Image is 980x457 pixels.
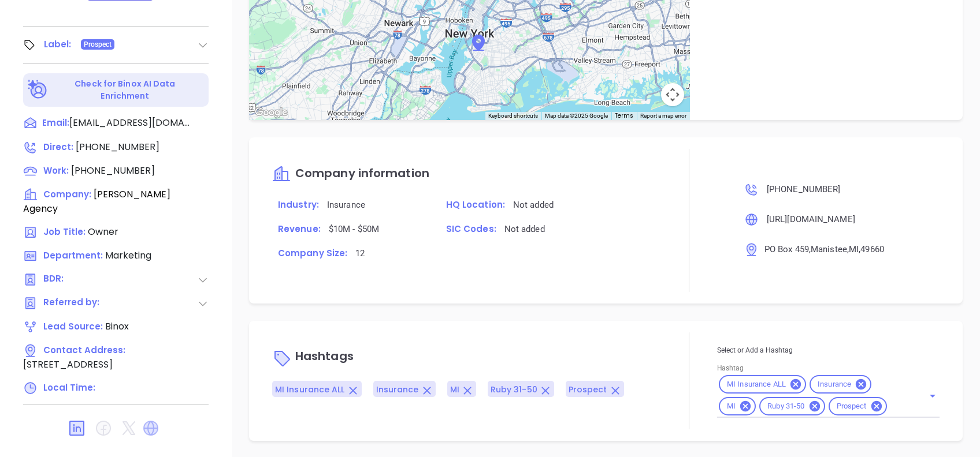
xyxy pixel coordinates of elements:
[717,365,744,372] label: Hashtag
[355,248,365,259] span: 12
[43,226,86,238] span: Job Title:
[105,320,129,333] span: Binox
[43,272,103,287] span: BDR:
[278,198,319,211] span: Industry:
[811,380,858,389] span: Insurance
[450,384,459,395] span: MI
[767,214,855,224] span: [URL][DOMAIN_NAME]
[43,381,95,394] span: Local Time:
[829,397,887,415] div: Prospect
[71,164,155,177] span: [PHONE_NUMBER]
[44,36,72,53] div: Label:
[446,198,505,211] span: HQ Location:
[809,244,847,254] span: , Manistee
[569,384,607,395] span: Prospect
[43,188,91,200] span: Company:
[28,80,48,100] img: Ai-Enrich-DaqCidB-.svg
[717,344,940,357] p: Select or Add a Hashtag
[513,200,554,210] span: Not added
[764,244,809,254] span: PO Box 459
[925,388,941,404] button: Open
[545,113,608,119] span: Map data ©2025 Google
[278,247,347,259] span: Company Size:
[43,249,103,261] span: Department:
[504,224,545,234] span: Not added
[23,358,113,371] span: [STREET_ADDRESS]
[84,38,112,51] span: Prospect
[767,184,840,194] span: [PHONE_NUMBER]
[329,224,379,234] span: $10M - $50M
[327,200,365,210] span: Insurance
[69,116,191,130] span: [EMAIL_ADDRESS][DOMAIN_NAME]
[43,164,69,177] span: Work :
[719,397,756,415] div: MI
[295,165,429,181] span: Company information
[42,116,69,131] span: Email:
[859,244,884,254] span: , 49660
[830,402,874,411] span: Prospect
[88,225,118,238] span: Owner
[43,141,73,153] span: Direct :
[43,320,103,332] span: Lead Source:
[275,384,345,395] span: MI Insurance ALL
[43,344,125,356] span: Contact Address:
[43,296,103,310] span: Referred by:
[376,384,419,395] span: Insurance
[50,78,201,102] p: Check for Binox AI Data Enrichment
[491,384,537,395] span: Ruby 31-50
[810,375,871,394] div: Insurance
[615,111,633,120] a: Terms (opens in new tab)
[295,349,354,365] span: Hashtags
[759,397,825,415] div: Ruby 31-50
[640,113,686,119] a: Report a map error
[446,223,496,235] span: SIC Codes:
[847,244,859,254] span: , MI
[272,167,429,181] a: Company information
[760,402,811,411] span: Ruby 31-50
[720,380,793,389] span: MI Insurance ALL
[278,223,321,235] span: Revenue:
[661,83,684,106] button: Map camera controls
[76,140,159,153] span: [PHONE_NUMBER]
[488,112,538,120] button: Keyboard shortcuts
[252,105,290,120] img: Google
[105,249,151,262] span: Marketing
[719,375,806,394] div: MI Insurance ALL
[252,105,290,120] a: Open this area in Google Maps (opens a new window)
[720,402,743,411] span: MI
[23,188,170,215] span: [PERSON_NAME] Agency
